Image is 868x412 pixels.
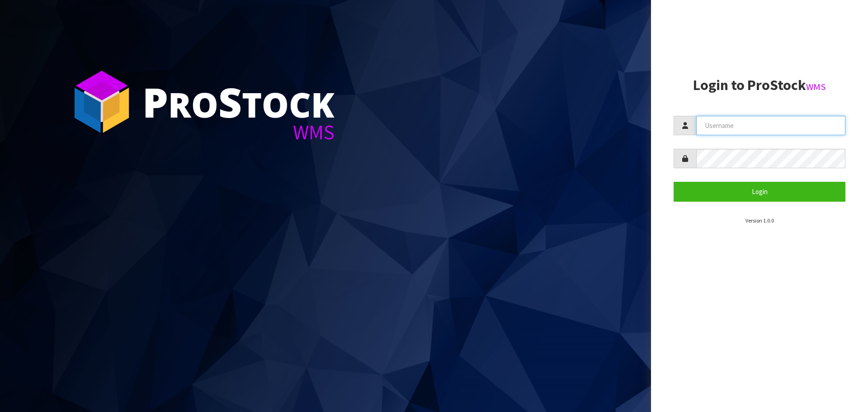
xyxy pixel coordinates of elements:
small: Version 1.0.0 [745,217,774,224]
img: ProStock Cube [68,68,136,136]
span: S [218,74,242,129]
div: ro tock [142,81,335,122]
small: WMS [806,81,826,93]
button: Login [674,182,845,201]
h2: Login to ProStock [674,77,845,93]
input: Username [696,116,845,135]
div: WMS [142,122,335,142]
span: P [142,74,168,129]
